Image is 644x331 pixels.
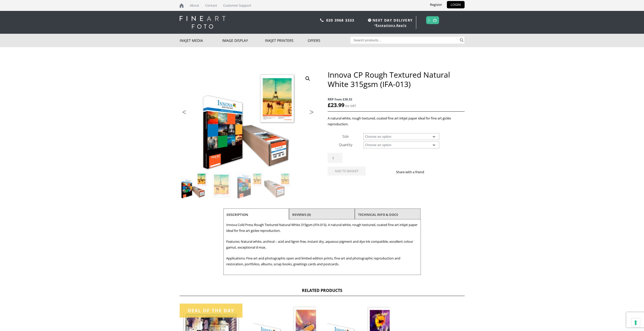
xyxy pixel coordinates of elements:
[328,115,464,127] p: A natural white, rough textured, coated fine art inkjet paper ideal for fine art giclée reproduct...
[328,167,366,176] button: Add to basket
[430,170,434,174] img: facebook sharing button
[447,1,465,8] a: LOGIN
[222,34,265,47] a: Image Display
[180,171,207,199] img: Innova CP Rough Textured Natural White 315gsm (IFA-013)
[328,70,464,89] h1: Innova CP Rough Textured Natural White 315gsm (IFA-013)
[308,34,350,47] a: Offers
[226,255,418,267] p: Applications: Fine art and photographic open and limited edition prints, fine art and photographi...
[376,23,407,27] a: Exceptions Apply
[320,19,324,22] img: phone.svg
[459,37,465,44] button: Search
[226,210,248,219] a: Description
[428,16,430,24] a: 0
[226,239,418,250] p: Features: Natural white, archival – acid and lignin free, instant dry, aqueous pigment and dye in...
[180,16,225,29] img: logo-white.svg
[442,170,446,174] img: email sharing button
[350,37,459,44] input: Search products…
[368,19,371,22] img: time.svg
[433,19,437,22] img: basket.svg
[426,1,446,8] a: Register
[208,171,235,199] img: Innova CP Rough Textured Natural White 315gsm (IFA-013) - Image 2
[180,304,242,318] div: Deal of the day
[631,318,640,327] button: Your consent preferences for tracking technologies
[328,153,342,163] input: Product quantity
[328,101,331,109] span: £
[180,70,316,171] img: Innova CP Rough Textured Natural White 315gsm (IFA-013)
[339,142,352,147] label: Quantity
[326,18,355,23] a: 020 3968 3333
[328,101,344,109] bdi: 23.99
[358,210,398,219] a: TECHNICAL INFO & DOCS
[328,96,464,102] span: RRP from £36.32
[236,171,263,199] img: Innova CP Rough Textured Natural White 315gsm (IFA-013) - Image 3
[265,34,308,47] a: Inkjet Printers
[396,169,430,175] p: Share with a friend
[292,210,311,219] a: Reviews (0)
[180,288,465,296] h2: Related products
[226,222,418,234] p: Innova Cold Press Rough Textured Natural White 315gsm (IFA-013). A natural white, rough textured,...
[263,171,291,199] img: Innova CP Rough Textured Natural White 315gsm (IFA-013) - Image 4
[180,34,222,47] a: Inkjet Media
[436,170,440,174] img: twitter sharing button
[342,134,349,139] label: Size
[367,17,413,23] span: NEXT DAY DELIVERY
[303,74,312,83] a: View full-screen image gallery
